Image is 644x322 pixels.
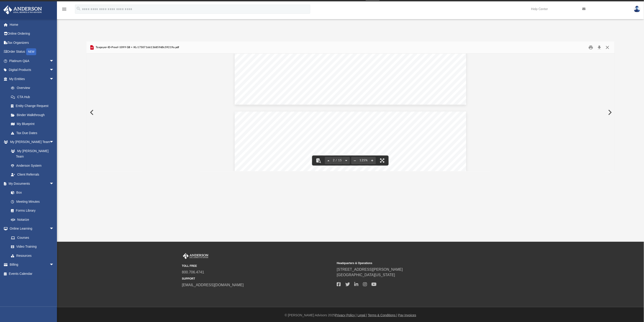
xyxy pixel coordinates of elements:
[49,260,59,270] span: arrow_drop_down
[6,251,59,260] a: Resources
[6,119,59,129] a: My Blueprint
[358,313,367,317] a: Legal |
[49,179,59,188] span: arrow_drop_down
[3,38,61,47] a: Tax Organizers
[314,156,324,166] button: Toggle findbar
[398,313,416,317] a: Pay Invoices
[6,215,59,224] a: Notarize
[57,313,644,318] div: © [PERSON_NAME] Advisors 2025
[337,267,403,271] a: [STREET_ADDRESS][PERSON_NAME]
[182,270,204,274] a: 800.706.4741
[6,233,59,242] a: Courses
[6,83,61,93] a: Overview
[86,54,615,171] div: Document Viewer
[377,156,387,166] button: Enter fullscreen
[3,260,61,269] a: Billingarrow_drop_down
[634,6,641,12] img: User Pic
[586,44,595,51] button: Print
[332,156,343,166] button: 2 / 15
[3,29,61,38] a: Online Ordering
[3,224,59,233] a: Online Learningarrow_drop_down
[6,197,59,206] a: Meeting Minutes
[335,313,357,317] a: Privacy Policy |
[49,138,59,147] span: arrow_drop_down
[6,188,56,197] a: Box
[76,6,81,11] i: search
[6,128,61,138] a: Tax Due Dates
[343,156,350,166] button: Next page
[182,264,334,268] small: TOLL FREE
[6,206,56,215] a: Forms Library
[6,146,56,161] a: My [PERSON_NAME] Team
[325,156,332,166] button: Previous page
[337,261,489,265] small: Headquarters & Operations
[351,156,359,166] button: Zoom out
[3,65,61,75] a: Digital Productsarrow_drop_down
[6,161,59,170] a: Anderson System
[3,74,61,83] a: My Entitiesarrow_drop_down
[49,74,59,84] span: arrow_drop_down
[332,159,343,162] span: 2 / 15
[86,54,615,171] div: File preview
[182,277,334,281] small: SUPPORT
[595,44,603,51] button: Download
[49,56,59,66] span: arrow_drop_down
[605,106,615,119] button: Next File
[3,138,59,147] a: My [PERSON_NAME] Teamarrow_drop_down
[337,273,395,277] a: [GEOGRAPHIC_DATA][US_STATE]
[2,5,43,14] img: Anderson Advisors Platinum Portal
[49,224,59,234] span: arrow_drop_down
[3,20,61,29] a: Home
[86,42,615,171] div: Preview
[6,242,56,251] a: Video Training
[62,6,67,12] i: menu
[6,101,61,111] a: Entity Change Request
[369,156,376,166] button: Zoom in
[62,9,67,12] a: menu
[95,45,179,49] span: Taxpayer-ID-Proof-1099 GB + KL-17507166136859d0c59219a.pdf
[182,253,209,259] img: Anderson Advisors Platinum Portal
[3,269,61,278] a: Events Calendar
[49,65,59,75] span: arrow_drop_down
[182,283,244,287] a: [EMAIL_ADDRESS][DOMAIN_NAME]
[3,179,59,188] a: My Documentsarrow_drop_down
[3,56,61,65] a: Platinum Q&Aarrow_drop_down
[368,313,397,317] a: Terms & Conditions |
[6,170,59,179] a: Client Referrals
[603,44,612,51] button: Close
[6,92,61,101] a: CTA Hub
[6,110,61,119] a: Binder Walkthrough
[359,159,369,162] div: Current zoom level
[86,106,96,119] button: Previous File
[3,47,61,57] a: Order StatusNEW
[26,48,36,55] div: NEW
